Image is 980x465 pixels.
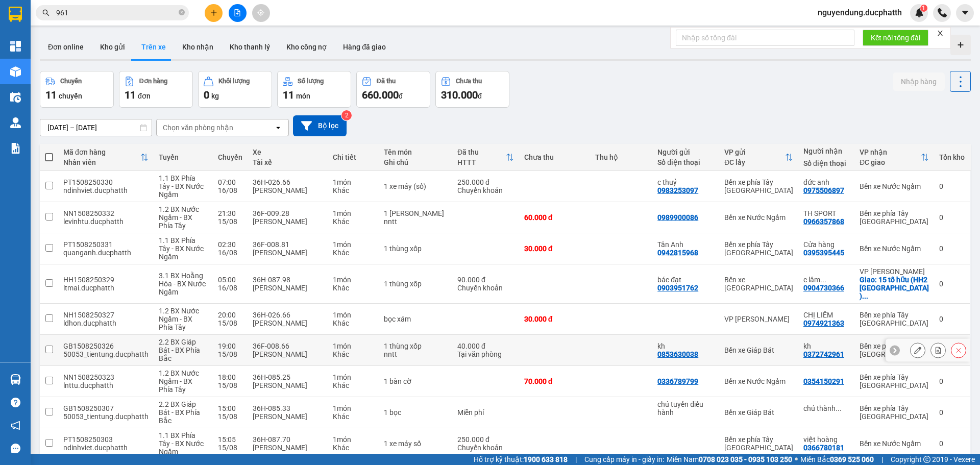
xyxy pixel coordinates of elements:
[860,267,929,276] div: VP [PERSON_NAME]
[457,444,514,452] div: Chuyển khoản
[333,178,373,186] div: 1 món
[803,147,849,155] div: Người nhận
[333,240,373,249] div: 1 món
[253,350,323,358] div: [PERSON_NAME]
[9,7,22,22] img: logo-vxr
[657,186,698,194] div: 0983253097
[657,148,714,156] div: Người gửi
[278,35,335,59] button: Kho công nợ
[457,158,506,166] div: HTTT
[457,276,514,284] div: 90.000 đ
[724,240,793,257] div: Bến xe phía Tây [GEOGRAPHIC_DATA]
[384,244,447,253] div: 1 thùng xốp
[11,398,20,407] span: question-circle
[384,217,447,226] div: nntt
[719,144,798,171] th: Toggle SortBy
[10,41,21,52] img: dashboard-icon
[333,276,373,284] div: 1 món
[253,412,323,421] div: [PERSON_NAME]
[218,78,250,85] div: Khối lượng
[457,148,506,156] div: Đã thu
[253,276,323,284] div: 36H-087.98
[362,89,399,101] span: 660.000
[218,373,242,381] div: 18:00
[384,209,447,217] div: 1 thùng catton
[803,217,844,226] div: 0966357868
[133,35,174,59] button: Trên xe
[860,342,929,358] div: Bến xe phía Bắc [GEOGRAPHIC_DATA]
[45,89,57,101] span: 11
[457,350,514,358] div: Tại văn phòng
[384,408,447,417] div: 1 bọc
[218,153,242,161] div: Chuyến
[63,350,149,358] div: 50053_tientung.ducphatth
[159,236,204,261] span: 1.1 BX Phía Tây - BX Nước Ngầm
[795,457,798,461] span: ⚪️
[174,35,222,59] button: Kho nhận
[863,30,928,46] button: Kết nối tổng đài
[218,249,242,257] div: 16/08
[253,435,323,444] div: 36H-087.70
[159,174,204,199] span: 1.1 BX Phía Tây - BX Nước Ngầm
[333,319,373,327] div: Khác
[63,148,140,156] div: Mã đơn hàng
[524,244,585,253] div: 30.000 đ
[204,89,209,101] span: 0
[138,92,151,100] span: đơn
[803,186,844,194] div: 0975506897
[860,373,929,389] div: Bến xe phía Tây [GEOGRAPHIC_DATA]
[860,439,929,448] div: Bến xe Nước Ngầm
[218,381,242,389] div: 15/08
[384,280,447,288] div: 1 thùng xốp
[10,66,21,77] img: warehouse-icon
[939,377,965,385] div: 0
[384,377,447,385] div: 1 bàn cờ
[724,148,785,156] div: VP gửi
[860,311,929,327] div: Bến xe phía Tây [GEOGRAPHIC_DATA]
[803,178,849,186] div: đức anh
[296,92,310,100] span: món
[218,209,242,217] div: 21:30
[478,92,482,100] span: đ
[803,276,849,284] div: c lâm -0961343357
[341,110,352,120] sup: 2
[119,71,193,108] button: Đơn hàng11đơn
[457,342,514,350] div: 40.000 đ
[810,6,910,19] span: nguyendung.ducphatth
[524,153,585,161] div: Chưa thu
[657,178,714,186] div: c thuỷ
[724,435,793,452] div: Bến xe phía Tây [GEOGRAPHIC_DATA]
[218,217,242,226] div: 15/08
[800,454,874,465] span: Miền Bắc
[524,377,585,385] div: 70.000 đ
[657,276,714,284] div: bác đạt
[435,71,509,108] button: Chưa thu310.000đ
[724,158,785,166] div: ĐC lấy
[159,400,200,425] span: 2.2 BX Giáp Bát - BX Phía Bắc
[63,404,149,412] div: GB1508250307
[179,9,185,15] span: close-circle
[59,92,82,100] span: chuyến
[939,213,965,222] div: 0
[63,240,149,249] div: PT1508250331
[63,435,149,444] div: PT1508250303
[163,123,233,133] div: Chọn văn phòng nhận
[860,209,929,226] div: Bến xe phía Tây [GEOGRAPHIC_DATA]
[524,213,585,222] div: 60.000 đ
[159,369,199,394] span: 1.2 BX Nước Ngầm - BX Phía Tây
[63,319,149,327] div: ldhon.ducphatth
[333,404,373,412] div: 1 món
[803,350,844,358] div: 0372742961
[218,412,242,421] div: 15/08
[229,4,247,22] button: file-add
[457,435,514,444] div: 250.000 đ
[10,92,21,103] img: warehouse-icon
[63,276,149,284] div: HH1508250329
[218,444,242,452] div: 15/08
[836,404,842,412] span: ...
[253,209,323,217] div: 36F-009.28
[699,455,792,463] strong: 0708 023 035 - 0935 103 250
[803,444,844,452] div: 0366780181
[860,158,921,166] div: ĐC giao
[881,454,883,465] span: |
